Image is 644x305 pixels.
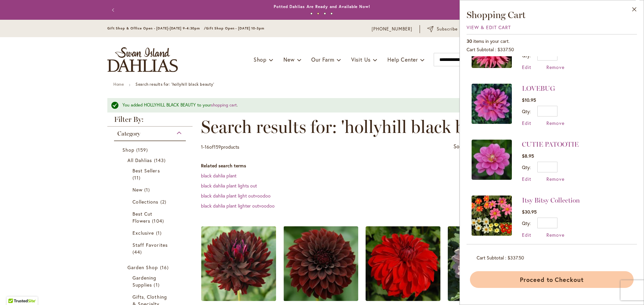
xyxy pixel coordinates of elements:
span: Staff Favorites [132,242,168,248]
span: Subscribe [437,26,458,32]
a: Edit [522,64,531,70]
label: Sort by: [453,140,472,153]
strong: Filter By: [107,116,193,127]
img: AMERICAN BEAUTY [366,226,440,301]
span: 143 [154,157,167,164]
a: Best Sellers [132,167,169,181]
span: Best Sellers [132,167,160,174]
div: You added HOLLYHILL BLACK BEAUTY to your . [122,102,517,108]
a: Garden Shop [127,264,174,271]
a: Collections [132,198,169,205]
span: Our Farm [311,56,334,63]
p: - of products [201,142,239,152]
span: $8.95 [522,153,534,159]
span: Collections [132,199,159,205]
a: Potted Dahlias Are Ready and Available Now! [274,4,370,9]
span: Garden Shop [127,264,158,271]
img: CUTIE PATOOTIE [472,140,512,180]
a: Home [113,82,124,87]
span: Gardening Supplies [132,275,156,288]
span: Remove [546,176,565,182]
span: Gift Shop & Office Open - [DATE]-[DATE] 9-4:30pm / [107,26,206,30]
button: 3 of 4 [324,12,326,15]
span: 159 [214,144,221,150]
a: Exclusive [132,229,169,236]
a: black dahlia plant lights out [201,182,257,189]
a: All Dahlias [127,157,174,164]
span: Gift Shop Open - [DATE] 10-3pm [206,26,264,30]
span: 159 [136,146,150,153]
span: Shopping Cart [467,9,526,20]
a: CUTIE PATOOTIE [522,140,579,148]
span: 30 [467,38,472,44]
a: AMERICAN BEAUTY [366,296,440,302]
button: 1 of 4 [310,12,313,15]
button: 2 of 4 [317,12,319,15]
label: Qty [522,220,531,226]
a: New [132,186,169,193]
a: shopping cart [211,102,237,108]
a: Edit [522,176,531,182]
span: Cart Subtotal [477,254,504,261]
label: Qty [522,164,531,170]
img: Blushing Beauty [448,226,523,301]
img: BLACK SATIN [283,226,358,301]
span: New [132,186,143,193]
a: store logo [107,47,178,72]
span: $337.50 [507,254,524,261]
span: View & Edit Cart [467,24,511,30]
button: Proceed to Checkout [470,271,634,288]
img: HOLLYHILL BLACK BEAUTY [201,226,276,301]
span: 11 [132,174,142,181]
a: BLACK SATIN [283,296,358,302]
a: Best Cut Flowers [132,210,169,224]
a: Blushing Beauty [448,296,523,302]
a: CUTIE PATOOTIE [472,140,512,182]
a: [PHONE_NUMBER] [372,26,412,32]
a: black dahlia plant light outvoodoo [201,193,271,199]
span: Shop [122,147,135,153]
span: 1 [156,229,163,236]
a: Itsy Bitsy Collection [522,196,580,204]
span: Visit Us [351,56,371,63]
span: All Dahlias [127,157,152,163]
span: Help Center [387,56,418,63]
img: Itsy Bitsy Collection [472,196,512,236]
span: Category [117,130,140,137]
a: Subscribe [427,26,458,32]
a: Remove [546,64,565,70]
a: black dahlia plant [201,172,236,179]
a: Remove [546,120,565,126]
span: $10.95 [522,97,536,103]
span: 104 [152,217,165,224]
span: 16 [160,264,170,271]
dt: Related search terms [201,162,537,169]
span: Shop [254,56,267,63]
span: 2 [160,198,168,205]
iframe: Launch Accessibility Center [5,281,24,300]
a: LOVEBUG [472,84,512,126]
a: LOVEBUG [522,84,555,92]
a: Itsy Bitsy Collection [472,196,512,238]
span: New [283,56,294,63]
span: Cart Subtotal [467,46,494,53]
span: Best Cut Flowers [132,211,152,224]
span: 16 [205,144,209,150]
button: 4 of 4 [330,12,333,15]
span: 44 [132,248,144,255]
a: Edit [522,120,531,126]
button: Previous [107,3,121,17]
a: Remove [546,232,565,238]
span: 1 [154,281,161,288]
a: Shop [122,146,179,153]
a: HOLLYHILL BLACK BEAUTY [201,296,276,302]
a: Gardening Supplies [132,274,169,288]
span: Search results for: 'hollyhill black beauty' [201,117,508,137]
strong: Search results for: 'hollyhill black beauty' [136,82,214,87]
